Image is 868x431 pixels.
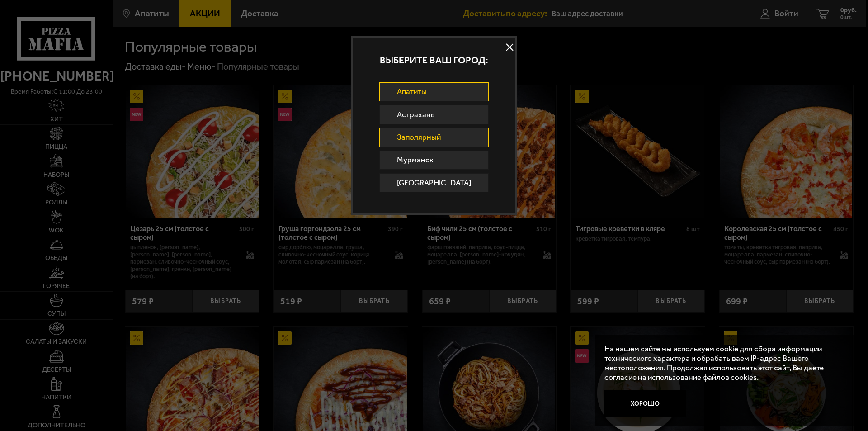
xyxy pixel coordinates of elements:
[379,173,489,192] a: [GEOGRAPHIC_DATA]
[379,82,489,101] a: Апатиты
[604,344,841,382] p: На нашем сайте мы используем cookie для сбора информации технического характера и обрабатываем IP...
[379,105,489,124] a: Астрахань
[604,390,686,417] button: Хорошо
[379,151,489,170] a: Мурманск
[379,128,489,147] a: Заполярный
[353,55,515,65] p: Выберите ваш город:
